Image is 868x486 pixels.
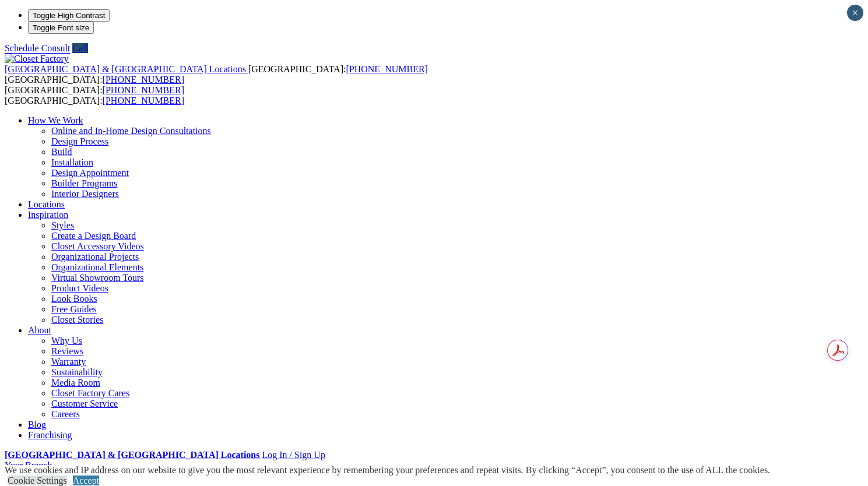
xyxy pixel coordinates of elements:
[51,262,143,272] a: Organizational Elements
[5,54,69,64] img: Closet Factory
[51,168,129,178] a: Design Appointment
[51,273,144,283] a: Virtual Showroom Tours
[51,241,144,251] a: Closet Accessory Videos
[28,9,110,22] button: Toggle High Contrast
[5,64,246,74] span: [GEOGRAPHIC_DATA] & [GEOGRAPHIC_DATA] Locations
[5,43,70,53] a: Schedule Consult
[51,388,129,398] a: Closet Factory Cares
[28,115,83,125] a: How We Work
[5,465,770,476] div: We use cookies and IP address on our website to give you the most relevant experience by remember...
[5,64,428,84] span: [GEOGRAPHIC_DATA]: [GEOGRAPHIC_DATA]:
[51,189,119,199] a: Interior Designers
[51,346,83,356] a: Reviews
[51,126,211,136] a: Online and In-Home Design Consultations
[28,430,72,440] a: Franchising
[8,476,67,485] a: Cookie Settings
[51,136,108,146] a: Design Process
[28,325,51,335] a: About
[28,22,94,34] button: Toggle Font size
[28,199,65,209] a: Locations
[51,367,103,377] a: Sustainability
[51,378,100,388] a: Media Room
[33,23,89,32] span: Toggle Font size
[51,252,139,262] a: Organizational Projects
[51,147,72,157] a: Build
[5,85,184,105] span: [GEOGRAPHIC_DATA]: [GEOGRAPHIC_DATA]:
[73,476,99,485] a: Accept
[847,5,863,21] button: Close
[51,336,82,346] a: Why Us
[51,304,97,314] a: Free Guides
[28,420,46,429] a: Blog
[51,283,108,293] a: Product Videos
[5,460,52,470] a: Your Branch
[33,11,105,20] span: Toggle High Contrast
[103,96,184,105] a: [PHONE_NUMBER]
[28,210,68,220] a: Inspiration
[51,399,118,408] a: Customer Service
[51,357,86,367] a: Warranty
[103,75,184,84] a: [PHONE_NUMBER]
[51,178,117,188] a: Builder Programs
[5,450,259,460] a: [GEOGRAPHIC_DATA] & [GEOGRAPHIC_DATA] Locations
[51,157,93,167] a: Installation
[103,85,184,95] a: [PHONE_NUMBER]
[51,315,103,325] a: Closet Stories
[51,409,80,419] a: Careers
[51,220,74,230] a: Styles
[51,294,97,304] a: Look Books
[346,64,427,74] a: [PHONE_NUMBER]
[262,450,325,460] a: Log In / Sign Up
[5,64,248,74] a: [GEOGRAPHIC_DATA] & [GEOGRAPHIC_DATA] Locations
[72,43,88,53] a: Call
[51,231,136,241] a: Create a Design Board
